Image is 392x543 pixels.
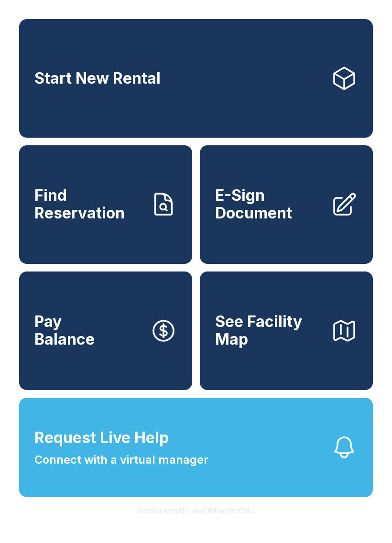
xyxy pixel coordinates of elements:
button: VersionkrrefDLawElMlwz8nfSsJ [129,497,263,524]
a: E-Sign Document [200,145,373,264]
span: Request Live Help [34,426,169,449]
button: PayBalance [19,271,192,390]
a: Start New Rental [19,19,373,138]
a: Find Reservation [19,145,192,264]
button: Request Live HelpConnect with a virtual manager [19,398,373,497]
span: Find Reservation [34,187,142,222]
span: E-Sign Document [215,187,323,222]
span: Pay Balance [34,313,95,348]
span: See Facility Map [215,313,323,348]
button: See Facility Map [200,271,373,390]
span: Start New Rental [34,70,161,87]
span: Connect with a virtual manager [34,451,208,468]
